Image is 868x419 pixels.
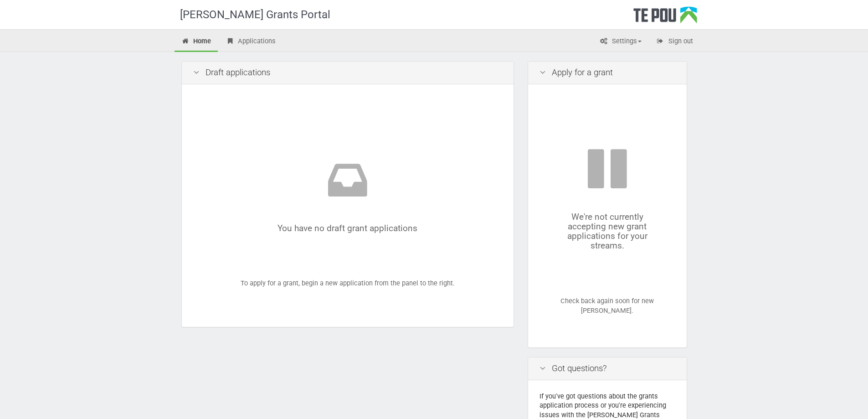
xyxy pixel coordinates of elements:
[221,157,475,233] div: You have no draft grant applications
[528,357,687,380] div: Got questions?
[528,62,687,84] div: Apply for a grant
[175,32,218,52] a: Home
[219,32,282,52] a: Applications
[555,296,659,316] p: Check back again soon for new [PERSON_NAME].
[649,32,700,52] a: Sign out
[555,146,659,251] div: We're not currently accepting new grant applications for your streams.
[193,96,502,316] div: To apply for a grant, begin a new application from the panel to the right.
[182,62,514,84] div: Draft applications
[633,6,697,29] div: Te Pou Logo
[593,32,648,52] a: Settings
